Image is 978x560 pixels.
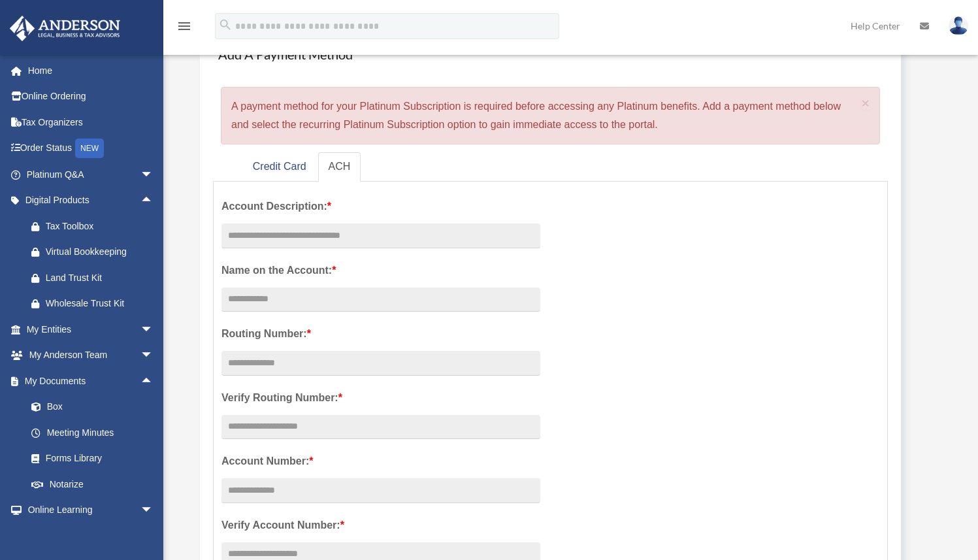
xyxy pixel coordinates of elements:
[18,471,173,497] a: Notarize
[140,188,167,214] span: arrow_drop_up
[9,58,173,84] a: Home
[46,218,157,235] div: Tax Toolbox
[9,188,173,214] a: Digital Productsarrow_drop_up
[18,394,173,420] a: Box
[221,197,540,216] label: Account Description:
[9,84,173,110] a: Online Ordering
[140,161,167,188] span: arrow_drop_down
[18,265,173,291] a: Land Trust Kit
[949,16,968,35] img: User Pic
[9,135,173,162] a: Order StatusNEW
[9,497,173,523] a: Online Learningarrow_drop_down
[862,95,870,110] span: ×
[9,316,173,342] a: My Entitiesarrow_drop_down
[242,152,317,182] a: Credit Card
[46,270,157,286] div: Land Trust Kit
[140,342,167,369] span: arrow_drop_down
[140,497,167,524] span: arrow_drop_down
[75,139,104,158] div: NEW
[9,161,173,188] a: Platinum Q&Aarrow_drop_down
[9,342,173,369] a: My Anderson Teamarrow_drop_down
[6,16,124,41] img: Anderson Advisors Platinum Portal
[221,389,540,407] label: Verify Routing Number:
[140,368,167,395] span: arrow_drop_up
[318,152,361,182] a: ACH
[46,244,157,260] div: Virtual Bookkeeping
[221,261,540,280] label: Name on the Account:
[218,18,233,32] i: search
[18,291,173,317] a: Wholesale Trust Kit
[176,23,192,34] a: menu
[18,446,173,472] a: Forms Library
[221,516,540,535] label: Verify Account Number:
[46,295,157,312] div: Wholesale Trust Kit
[221,87,880,144] div: A payment method for your Platinum Subscription is required before accessing any Platinum benefit...
[18,420,173,446] a: Meeting Minutes
[176,18,192,34] i: menu
[221,325,540,343] label: Routing Number:
[221,452,540,470] label: Account Number:
[140,316,167,343] span: arrow_drop_down
[18,213,173,239] a: Tax Toolbox
[18,239,173,265] a: Virtual Bookkeeping
[9,109,173,135] a: Tax Organizers
[862,96,870,110] button: Close
[9,368,173,394] a: My Documentsarrow_drop_up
